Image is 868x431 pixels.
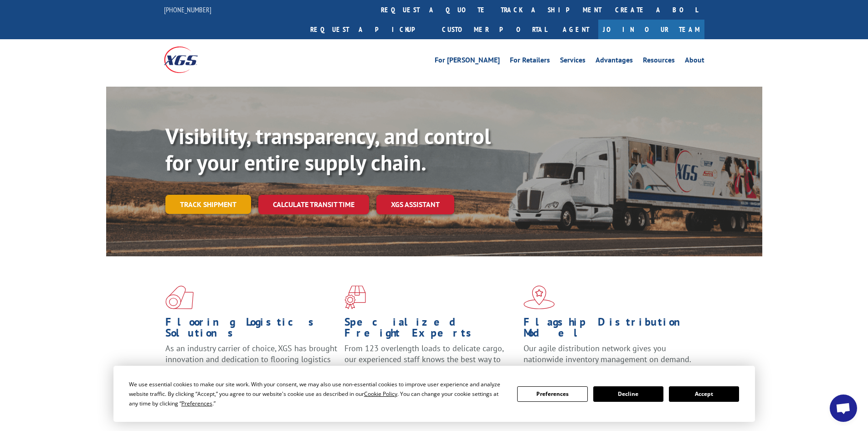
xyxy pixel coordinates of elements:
[830,395,857,422] a: Open chat
[303,20,435,39] a: Request a pickup
[129,379,506,408] div: We use essential cookies to make our site work. With your consent, we may also use non-essential ...
[113,366,755,422] div: Cookie Consent Prompt
[435,57,500,67] a: For [PERSON_NAME]
[165,286,194,309] img: xgs-icon-total-supply-chain-intelligence-red
[165,122,491,177] b: Visibility, transparency, and control for your entire supply chain.
[517,386,587,402] button: Preferences
[376,195,454,214] a: XGS ASSISTANT
[181,400,212,407] span: Preferences
[554,20,598,39] a: Agent
[435,20,554,39] a: Customer Portal
[344,343,517,384] p: From 123 overlength loads to delicate cargo, our experienced staff knows the best way to move you...
[165,343,337,375] span: As an industry carrier of choice, XGS has brought innovation and dedication to flooring logistics...
[510,57,550,67] a: For Retailers
[598,20,704,39] a: Join Our Team
[344,317,517,343] h1: Specialized Freight Experts
[524,286,555,309] img: xgs-icon-flagship-distribution-model-red
[164,5,211,14] a: [PHONE_NUMBER]
[524,343,691,364] span: Our agile distribution network gives you nationwide inventory management on demand.
[258,195,369,214] a: Calculate transit time
[596,57,633,67] a: Advantages
[643,57,675,67] a: Resources
[165,317,338,343] h1: Flooring Logistics Solutions
[165,195,251,214] a: Track shipment
[344,286,366,309] img: xgs-icon-focused-on-flooring-red
[685,57,704,67] a: About
[669,386,739,402] button: Accept
[560,57,586,67] a: Services
[364,390,397,398] span: Cookie Policy
[524,317,696,343] h1: Flagship Distribution Model
[593,386,663,402] button: Decline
